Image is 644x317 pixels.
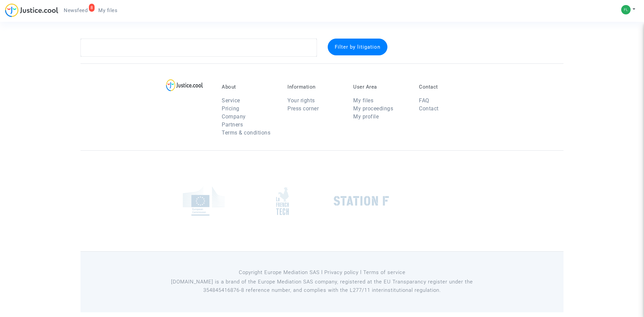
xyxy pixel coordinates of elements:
[222,84,277,90] p: About
[169,268,475,277] p: Copyright Europe Mediation SAS l Privacy policy l Terms of service
[98,7,117,13] span: My files
[5,3,58,17] img: jc-logo.svg
[353,97,373,104] a: My files
[89,4,95,12] div: 8
[169,278,475,295] p: [DOMAIN_NAME] is a brand of the Europe Mediation SAS company, registered at the EU Transparancy r...
[222,97,240,104] a: Service
[222,121,243,128] a: Partners
[222,105,239,112] a: Pricing
[353,113,379,120] a: My profile
[334,196,389,206] img: stationf.png
[64,7,88,13] span: Newsfeed
[419,97,429,104] a: FAQ
[58,5,93,15] a: 8Newsfeed
[621,5,631,14] img: 27626d57a3ba4a5b969f53e3f2c8e71c
[93,5,123,15] a: My files
[353,105,393,112] a: My proceedings
[419,105,439,112] a: Contact
[353,84,409,90] p: User Area
[419,84,475,90] p: Contact
[287,84,343,90] p: Information
[166,79,203,91] img: logo-lg.svg
[276,187,289,215] img: french_tech.png
[335,44,380,50] span: Filter by litigation
[222,113,246,120] a: Company
[287,97,315,104] a: Your rights
[183,187,225,216] img: europe_commision.png
[287,105,319,112] a: Press corner
[222,129,270,136] a: Terms & conditions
